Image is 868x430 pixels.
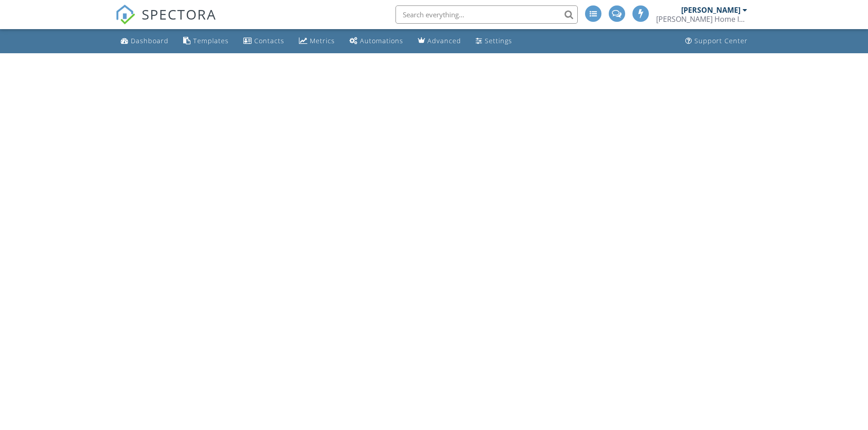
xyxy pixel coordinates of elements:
[131,36,169,45] div: Dashboard
[360,36,403,45] div: Automations
[142,5,216,24] span: SPECTORA
[193,36,229,45] div: Templates
[115,12,216,31] a: SPECTORA
[310,36,335,45] div: Metrics
[395,5,578,24] input: Search everything...
[485,36,512,45] div: Settings
[180,33,232,50] a: Templates
[115,5,135,25] img: The Best Home Inspection Software - Spectora
[117,33,172,50] a: Dashboard
[656,15,747,24] div: Whit Green Home Inspections LLC
[472,33,516,50] a: Settings
[682,33,751,50] a: Support Center
[427,36,461,45] div: Advanced
[681,5,740,15] div: [PERSON_NAME]
[254,36,284,45] div: Contacts
[295,33,339,50] a: Metrics
[240,33,288,50] a: Contacts
[346,33,407,50] a: Automations (Advanced)
[694,36,748,45] div: Support Center
[414,33,465,50] a: Advanced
